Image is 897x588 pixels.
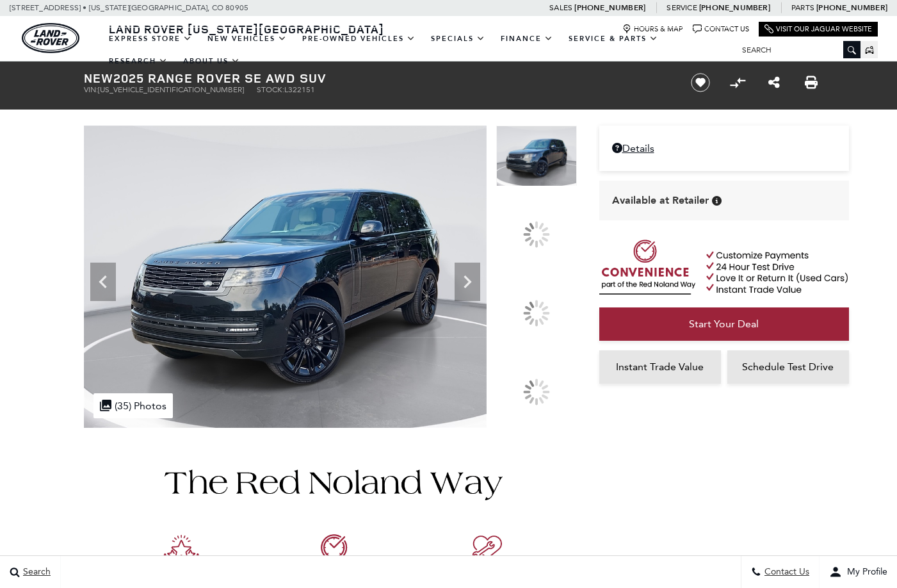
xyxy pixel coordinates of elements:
span: Start Your Deal [689,318,759,330]
span: L322151 [284,85,315,94]
nav: Main Navigation [101,28,732,72]
a: [PHONE_NUMBER] [816,3,887,13]
h1: 2025 Range Rover SE AWD SUV [84,71,670,85]
a: Land Rover [US_STATE][GEOGRAPHIC_DATA] [101,21,392,37]
a: Research [101,50,175,72]
span: Parts [791,3,814,12]
a: Share this New 2025 Range Rover SE AWD SUV [768,75,780,90]
span: Contact Us [761,567,809,578]
a: Instant Trade Value [599,350,721,384]
a: New Vehicles [200,28,295,50]
span: Land Rover [US_STATE][GEOGRAPHIC_DATA] [109,21,384,37]
a: About Us [175,50,248,72]
span: VIN: [84,85,98,94]
span: Search [20,567,51,578]
span: Stock: [257,85,284,94]
a: [PHONE_NUMBER] [574,3,645,13]
input: Search [732,42,861,58]
div: (35) Photos [93,393,173,418]
a: [PHONE_NUMBER] [699,3,770,13]
img: Land Rover [22,23,79,53]
strong: New [84,69,113,86]
span: Available at Retailer [612,193,709,208]
span: [US_VEHICLE_IDENTIFICATION_NUMBER] [98,85,244,94]
button: Compare vehicle [728,73,747,92]
a: Details [612,142,836,154]
span: My Profile [842,567,887,578]
button: Save vehicle [686,72,715,93]
div: Vehicle is in stock and ready for immediate delivery. Due to demand, availability is subject to c... [712,196,722,206]
a: Pre-Owned Vehicles [295,28,423,50]
a: Schedule Test Drive [727,350,849,384]
a: Finance [493,28,561,50]
img: New 2025 Santorini Black Land Rover SE image 1 [496,126,577,186]
button: user-profile-menu [820,556,897,588]
a: Contact Us [693,24,749,34]
a: Start Your Deal [599,307,849,341]
a: land-rover [22,23,79,53]
span: Service [667,3,697,12]
span: Instant Trade Value [616,361,704,373]
img: New 2025 Santorini Black Land Rover SE image 1 [84,126,487,428]
a: Hours & Map [622,24,683,34]
span: Schedule Test Drive [742,361,834,373]
a: Specials [423,28,493,50]
a: [STREET_ADDRESS] • [US_STATE][GEOGRAPHIC_DATA], CO 80905 [10,3,248,12]
a: Service & Parts [561,28,666,50]
span: Sales [549,3,572,12]
a: Print this New 2025 Range Rover SE AWD SUV [805,75,818,90]
a: Visit Our Jaguar Website [764,24,872,34]
a: EXPRESS STORE [101,28,200,50]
